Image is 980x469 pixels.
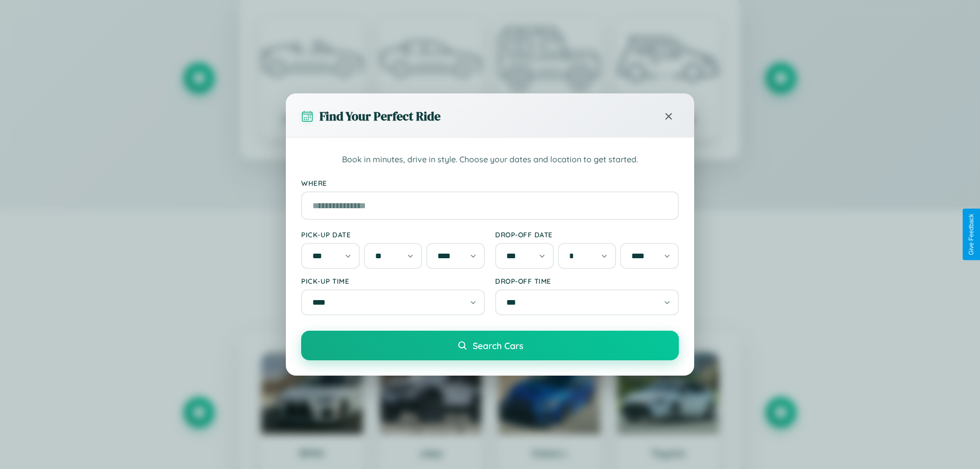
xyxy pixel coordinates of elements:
label: Pick-up Date [301,230,485,239]
h3: Find Your Perfect Ride [320,108,440,125]
label: Pick-up Time [301,277,485,285]
label: Drop-off Time [495,277,679,285]
span: Search Cars [473,340,523,351]
label: Drop-off Date [495,230,679,239]
p: Book in minutes, drive in style. Choose your dates and location to get started. [301,153,679,166]
label: Where [301,179,679,187]
button: Search Cars [301,331,679,360]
